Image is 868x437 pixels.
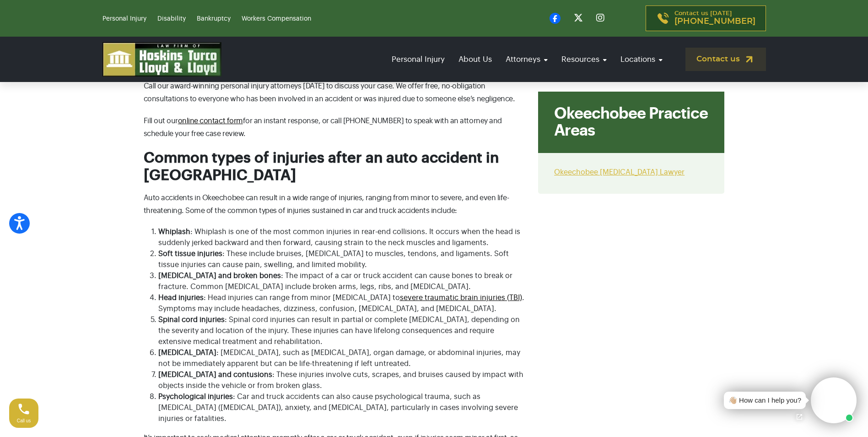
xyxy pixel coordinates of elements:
strong: Soft tissue injuries [158,250,222,257]
a: Personal Injury [102,16,146,22]
strong: [MEDICAL_DATA] and contusions [158,371,272,378]
li: : Whiplash is one of the most common injuries in rear-end collisions. It occurs when the head is ... [158,226,528,248]
a: About Us [454,46,496,72]
li: : The impact of a car or truck accident can cause bones to break or fracture. Common [MEDICAL_DAT... [158,270,528,292]
strong: Whiplash [158,228,190,235]
a: Resources [557,46,611,72]
a: Workers Compensation [242,16,311,22]
a: Locations [616,46,667,72]
li: : Head injuries can range from minor [MEDICAL_DATA] to . Symptoms may include headaches, dizzines... [158,292,528,314]
a: Disability [157,16,186,22]
strong: Spinal cord injuries [158,316,225,323]
strong: Psychological injuries [158,393,233,400]
a: Bankruptcy [197,16,231,22]
a: Contact us [DATE][PHONE_NUMBER] [646,5,766,31]
strong: [MEDICAL_DATA] [158,349,216,356]
p: Contact us [DATE] [674,11,755,26]
strong: [MEDICAL_DATA] and broken bones [158,272,281,279]
p: Auto accidents in Okeechobee can result in a wide range of injuries, ranging from minor to severe... [144,191,528,217]
li: : [MEDICAL_DATA], such as [MEDICAL_DATA], organ damage, or abdominal injuries, may not be immedia... [158,347,528,369]
div: Okeechobee Practice Areas [538,92,724,153]
img: logo [102,42,221,76]
h2: Common types of injuries after an auto accident in [GEOGRAPHIC_DATA] [144,149,528,185]
a: online contact form [178,117,243,125]
span: [PHONE_NUMBER] [674,17,755,26]
span: Call us [17,418,31,423]
p: Call our award-winning personal injury attorneys [DATE] to discuss your case. We offer free, no-o... [144,80,528,105]
a: severe traumatic brain injuries (TBI) [400,294,522,301]
a: Open chat [790,407,809,426]
a: Personal Injury [387,46,449,72]
li: : Car and truck accidents can also cause psychological trauma, such as [MEDICAL_DATA] ([MEDICAL_D... [158,391,528,424]
strong: Head injuries [158,294,204,301]
a: Contact us [685,48,766,71]
li: : These injuries involve cuts, scrapes, and bruises caused by impact with objects inside the vehi... [158,369,528,391]
a: Attorneys [501,46,552,72]
p: Fill out our for an instant response, or call [PHONE_NUMBER] to speak with an attorney and schedu... [144,115,528,140]
li: : Spinal cord injuries can result in partial or complete [MEDICAL_DATA], depending on the severit... [158,314,528,347]
a: Okeechobee [MEDICAL_DATA] Lawyer [554,169,685,176]
li: : These include bruises, [MEDICAL_DATA] to muscles, tendons, and ligaments. Soft tissue injuries ... [158,248,528,270]
div: 👋🏼 How can I help you? [728,395,801,406]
